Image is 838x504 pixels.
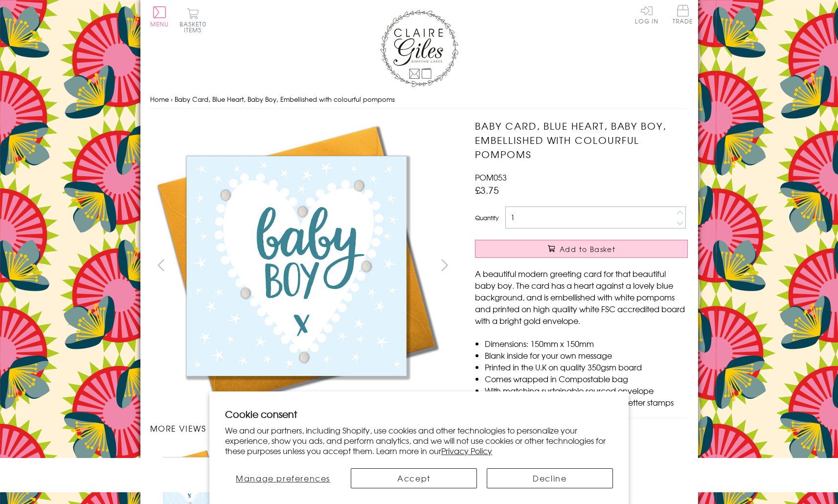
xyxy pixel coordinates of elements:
label: Quantity [475,213,498,222]
span: POM053 [475,171,507,183]
button: Decline [487,468,613,488]
button: Manage preferences [225,468,341,488]
span: £3.75 [475,183,499,197]
img: Baby Card, Blue Heart, Baby Boy, Embellished with colourful pompoms [150,119,443,412]
li: Blank inside for your own message [485,349,688,361]
button: Add to Basket [475,240,688,258]
button: Menu [150,6,169,27]
button: next [433,254,455,276]
nav: breadcrumbs [150,90,688,110]
button: Accept [351,468,477,488]
button: prev [150,254,172,276]
p: A beautiful modern greeting card for that beautiful baby boy. The card has a heart against a love... [475,268,688,326]
a: Trade [673,5,693,26]
span: Add to Basket [560,244,615,254]
img: Claire Giles Greetings Cards [380,10,458,87]
a: Log In [635,5,658,24]
img: Baby Card, Blue Heart, Baby Boy, Embellished with colourful pompoms [455,119,749,412]
button: Basket0 items [180,8,206,33]
li: With matching sustainable sourced envelope [485,385,688,396]
span: Manage preferences [236,472,330,484]
li: Comes wrapped in Compostable bag [485,373,688,385]
span: › [171,94,173,104]
span: Menu [150,20,169,28]
span: 0 items [184,20,206,34]
p: We and our partners, including Shopify, use cookies and other technologies to personalize your ex... [225,425,613,456]
li: Dimensions: 150mm x 150mm [485,338,688,349]
h3: More views [150,422,456,434]
li: Printed in the U.K on quality 350gsm board [485,361,688,373]
h1: Baby Card, Blue Heart, Baby Boy, Embellished with colourful pompoms [475,119,688,161]
span: Baby Card, Blue Heart, Baby Boy, Embellished with colourful pompoms [175,94,395,104]
a: Privacy Policy [441,445,492,457]
span: Trade [673,5,693,24]
h2: Cookie consent [225,407,613,421]
a: Home [150,94,169,104]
